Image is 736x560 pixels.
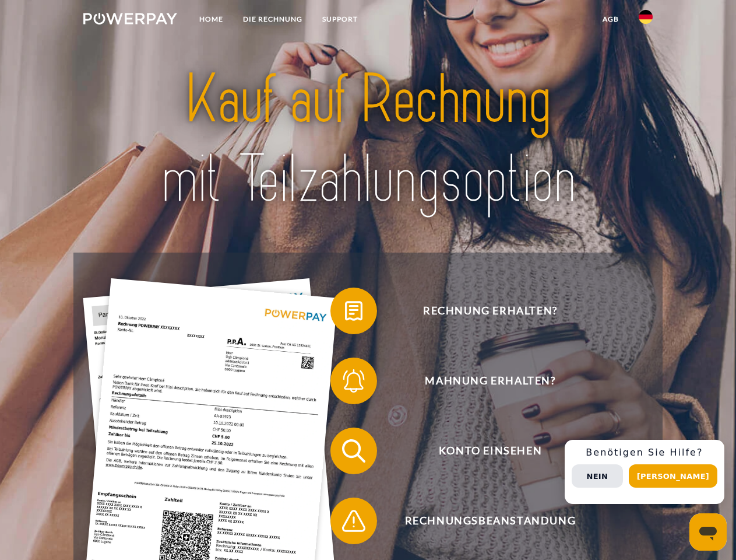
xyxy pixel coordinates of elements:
button: Rechnung erhalten? [330,288,633,334]
span: Konto einsehen [347,428,633,474]
img: qb_warning.svg [339,506,368,535]
button: Mahnung erhalten? [330,358,633,404]
button: [PERSON_NAME] [629,464,717,488]
img: de [639,10,653,24]
button: Konto einsehen [330,428,633,474]
h3: Benötigen Sie Hilfe? [572,447,717,459]
a: SUPPORT [312,9,368,30]
a: agb [593,9,629,30]
img: logo-powerpay-white.svg [83,13,177,24]
img: title-powerpay_de.svg [111,56,625,223]
span: Mahnung erhalten? [347,358,633,404]
img: qb_bell.svg [339,366,368,395]
img: qb_search.svg [339,436,368,466]
a: Home [189,9,233,30]
img: qb_bill.svg [339,296,368,325]
span: Rechnungsbeanstandung [347,498,633,544]
div: Schnellhilfe [565,440,724,504]
a: DIE RECHNUNG [233,9,312,30]
iframe: Schaltfläche zum Öffnen des Messaging-Fensters [689,513,727,551]
button: Rechnungsbeanstandung [330,498,633,544]
button: Nein [572,464,623,488]
span: Rechnung erhalten? [347,288,633,334]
